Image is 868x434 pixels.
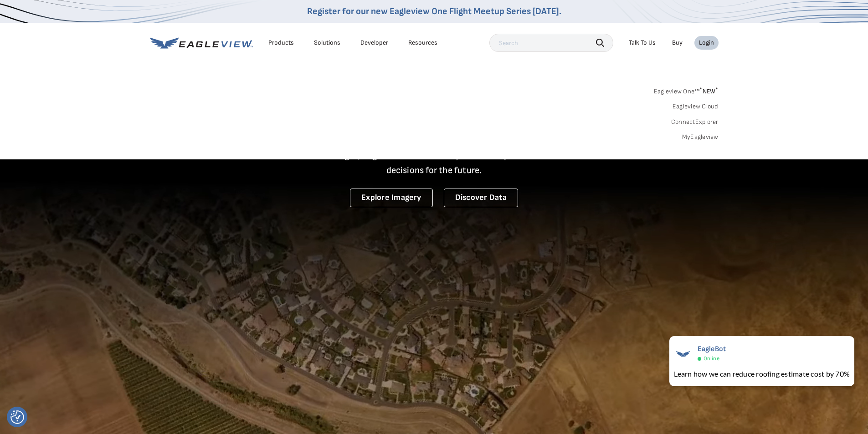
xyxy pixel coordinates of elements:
[314,39,340,47] div: Solutions
[699,87,718,95] span: NEW
[629,39,656,47] div: Talk To Us
[704,355,719,362] span: Online
[350,189,433,207] a: Explore Imagery
[307,6,561,17] a: Register for our new Eagleview One Flight Meetup Series [DATE].
[682,133,719,141] a: MyEagleview
[699,39,714,47] div: Login
[654,85,719,95] a: Eagleview One™*NEW*
[674,368,850,379] div: Learn how we can reduce roofing estimate cost by 70%
[408,39,437,47] div: Resources
[489,34,613,52] input: Search
[268,39,294,47] div: Products
[672,39,683,47] a: Buy
[10,410,24,424] button: Consent Preferences
[444,189,518,207] a: Discover Data
[673,102,719,111] a: Eagleview Cloud
[698,345,726,353] span: EagleBot
[674,345,692,363] img: EagleBot
[10,410,24,424] img: Revisit consent button
[360,39,388,47] a: Developer
[671,118,719,126] a: ConnectExplorer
